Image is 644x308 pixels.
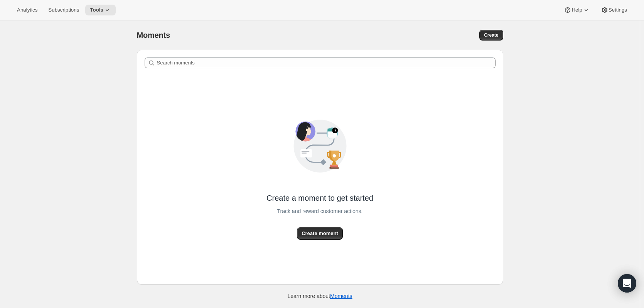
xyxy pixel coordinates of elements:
span: Subscriptions [48,7,79,13]
button: Analytics [12,5,42,15]
p: Learn more about [287,292,352,300]
span: Moments [137,31,170,39]
button: Help [559,5,594,15]
span: Create [484,32,498,38]
a: Moments [330,293,352,299]
span: Track and reward customer actions. [277,206,362,217]
span: Analytics [17,7,37,13]
span: Settings [609,7,627,13]
button: Tools [85,5,116,15]
span: Help [572,7,582,13]
button: Subscriptions [44,5,84,15]
input: Search moments [157,58,496,68]
div: Open Intercom Messenger [618,274,636,293]
span: Create a moment to get started [266,193,373,203]
span: Tools [90,7,103,13]
button: Settings [596,5,632,15]
span: Create moment [302,230,338,237]
button: Create [479,30,503,41]
button: Create moment [297,227,343,240]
